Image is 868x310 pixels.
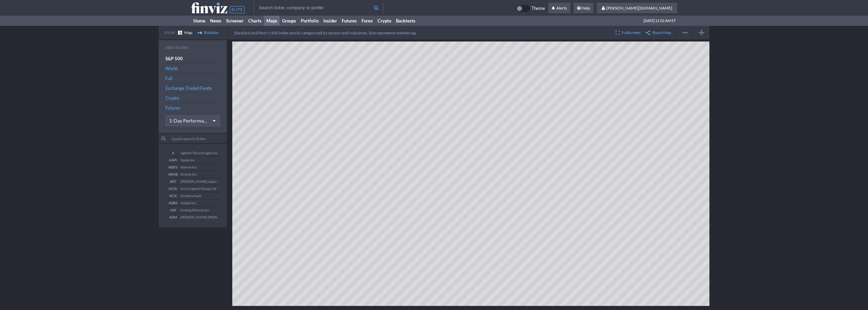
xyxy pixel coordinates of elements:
span: Analog Devices Inc [180,207,209,213]
a: Screener [224,16,246,26]
a: Charts [246,16,264,26]
span: ADI [165,207,180,213]
a: Maps [264,16,280,26]
span: A [165,150,180,156]
a: [PERSON_NAME][DOMAIN_NAME] [597,3,677,14]
button: AAPLApple Inc [165,157,220,163]
span: ABNB [165,171,180,177]
span: ADBE [165,200,180,206]
span: Theme [531,5,545,12]
span: Airbnb Inc [180,171,197,177]
button: ACNAccenture plc [165,192,220,199]
a: Exchange Traded Funds [165,83,220,93]
span: Share Map [652,29,671,36]
a: Theme [516,5,545,12]
a: Forex [359,16,375,26]
a: Bubbles [195,28,221,37]
span: [DATE] 11:02 AM ET [644,16,676,26]
a: Crypto [375,16,394,26]
span: Fullscreen [622,29,641,36]
span: ACGL [165,185,180,192]
a: Home [191,16,208,26]
a: Futures [339,16,359,26]
a: S&P 500 [165,54,220,63]
a: Full [165,74,220,83]
button: AAgilent Technologies Inc [165,149,220,156]
span: ADM [165,214,180,220]
button: ADBEAdobe Inc [165,199,220,206]
span: Agilent Technologies Inc [180,150,218,156]
button: ACGLArch Capital Group Ltd [165,185,220,192]
button: Data type [165,115,220,126]
span: ACN [165,193,180,199]
a: Portfolio [298,16,321,26]
a: Insider [321,16,339,26]
a: Groups [280,16,298,26]
button: ABT[PERSON_NAME] Laboratories [165,178,220,185]
button: Fullscreen [613,28,643,37]
h2: View [164,29,175,36]
a: Alerts [548,3,570,14]
span: Apple Inc [180,157,195,163]
a: Backtests [394,16,418,26]
span: [PERSON_NAME] [PERSON_NAME] Midland Co [180,214,220,220]
button: Share Map [643,28,674,37]
span: ABBV [165,164,180,170]
span: Adobe Inc [180,200,196,206]
input: Search ticker, company or profile [254,2,383,13]
a: World [165,64,220,73]
span: 1-Day Performance [169,117,209,124]
span: Accenture plc [180,193,202,199]
a: Map [175,28,195,37]
input: Quick search ticker [163,134,227,143]
a: News [208,16,224,26]
span: Map [184,29,192,36]
button: ABBVAbbvie Inc [165,164,220,170]
span: [PERSON_NAME] Laboratories [180,178,220,184]
span: Arch Capital Group Ltd [180,185,216,192]
a: Crypto [165,93,220,103]
span: Abbvie Inc [180,164,197,170]
span: AAPL [165,157,180,163]
button: ADIAnalog Devices Inc [165,207,220,213]
span: Bubbles [204,29,219,36]
p: Standard and Poor's 500 index stocks categorized by sectors and industries. Size represents marke... [234,30,417,35]
h2: Map Filter [165,44,220,51]
button: ABNBAirbnb Inc [165,171,220,178]
span: ABT [165,178,180,184]
a: Help [574,3,593,14]
a: Futures [165,103,220,113]
span: [PERSON_NAME][DOMAIN_NAME] [606,5,672,11]
button: ADM[PERSON_NAME] [PERSON_NAME] Midland Co [165,214,220,221]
